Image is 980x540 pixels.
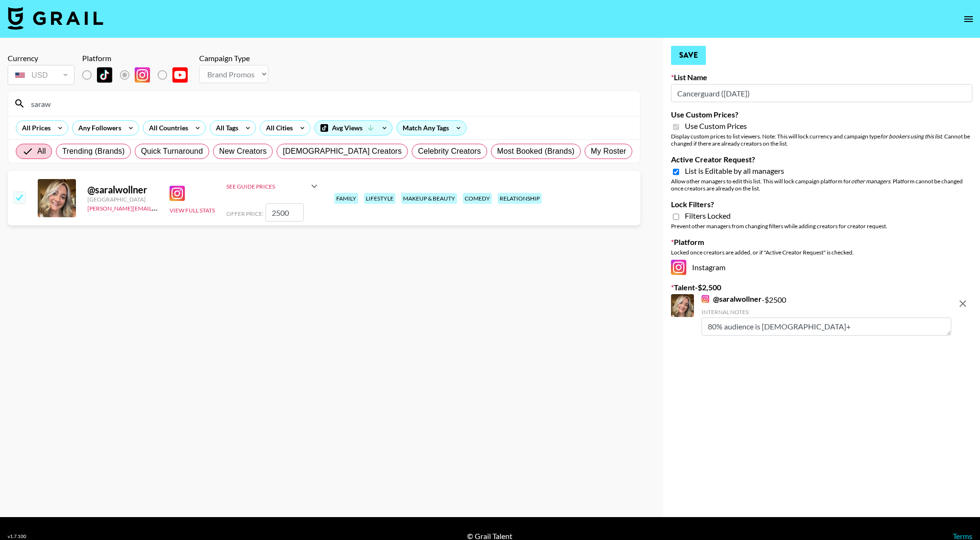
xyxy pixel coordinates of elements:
[210,121,240,135] div: All Tags
[8,63,75,87] div: Currency is locked to USD
[685,121,747,131] span: Use Custom Prices
[97,67,112,83] img: TikTok
[8,53,75,63] div: Currency
[953,294,972,313] button: remove
[315,121,392,135] div: Avg Views
[87,203,229,212] a: [PERSON_NAME][EMAIL_ADDRESS][DOMAIN_NAME]
[219,146,267,157] span: New Creators
[671,260,686,275] img: Instagram
[170,186,185,201] img: Instagram
[226,210,264,217] span: Offer Price:
[16,121,53,135] div: All Prices
[172,67,188,83] img: YouTube
[10,67,73,84] div: USD
[959,10,978,29] button: open drawer
[401,193,457,204] div: makeup & beauty
[25,96,634,111] input: Search by User Name
[266,203,304,222] input: 4,000
[87,196,158,203] div: [GEOGRAPHIC_DATA]
[671,73,972,82] label: List Name
[497,146,575,157] span: Most Booked (Brands)
[199,53,268,63] div: Campaign Type
[671,222,972,230] div: Prevent other managers from changing filters while adding creators for creator request.
[671,133,972,147] div: Display custom prices to list viewers. Note: This will lock currency and campaign type . Cannot b...
[82,53,195,63] div: Platform
[671,110,972,119] label: Use Custom Prices?
[671,178,972,192] div: Allow other managers to edit this list. This will lock campaign platform for . Platform cannot be...
[62,146,125,157] span: Trending (Brands)
[87,184,158,196] div: @ saralwollner
[143,121,190,135] div: All Countries
[135,67,150,83] img: Instagram
[671,46,706,65] button: Save
[702,308,951,316] div: Internal Notes:
[880,133,942,140] em: for bookers using this list
[702,295,709,303] img: Instagram
[671,249,972,256] div: Locked once creators are added, or if "Active Creator Request" is checked.
[334,193,358,204] div: family
[141,146,203,157] span: Quick Turnaround
[260,121,295,135] div: All Cities
[671,260,972,275] div: Instagram
[8,7,103,30] img: Grail Talent
[685,211,731,221] span: Filters Locked
[283,146,402,157] span: [DEMOGRAPHIC_DATA] Creators
[671,155,972,164] label: Active Creator Request?
[73,121,123,135] div: Any Followers
[685,166,784,176] span: List is Editable by all managers
[37,146,46,157] span: All
[170,207,215,214] button: View Full Stats
[463,193,492,204] div: comedy
[671,283,972,292] label: Talent - $ 2,500
[591,146,626,157] span: My Roster
[82,65,195,85] div: List locked to Instagram.
[498,193,542,204] div: relationship
[671,200,972,209] label: Lock Filters?
[851,178,890,185] em: other managers
[702,294,762,304] a: @saralwollner
[397,121,466,135] div: Match Any Tags
[418,146,481,157] span: Celebrity Creators
[702,294,951,336] div: - $ 2500
[671,237,972,247] label: Platform
[702,318,951,336] textarea: 80% audience is [DEMOGRAPHIC_DATA]+
[8,533,26,540] div: v 1.7.100
[364,193,395,204] div: lifestyle
[226,183,309,190] div: See Guide Prices
[226,175,320,198] div: See Guide Prices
